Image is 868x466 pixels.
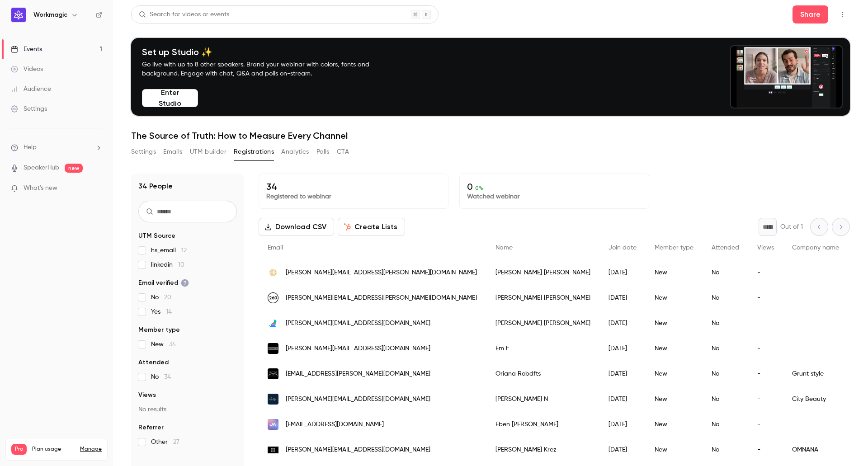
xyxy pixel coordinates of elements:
[286,319,430,328] span: [PERSON_NAME][EMAIL_ADDRESS][DOMAIN_NAME]
[151,260,184,269] span: linkedin
[703,361,748,386] div: No
[599,336,646,361] div: [DATE]
[495,245,513,251] span: Name
[338,218,405,236] button: Create Lists
[151,246,187,255] span: hs_email
[178,262,184,268] span: 10
[138,358,169,367] span: Attended
[703,437,748,462] div: No
[286,344,430,353] span: [PERSON_NAME][EMAIL_ADDRESS][DOMAIN_NAME]
[24,184,57,193] span: What's new
[286,395,430,404] span: [PERSON_NAME][EMAIL_ADDRESS][DOMAIN_NAME]
[138,391,156,400] span: Views
[151,293,171,302] span: No
[646,336,703,361] div: New
[486,285,599,311] div: [PERSON_NAME] [PERSON_NAME]
[142,60,391,78] p: Go live with up to 8 other speakers. Brand your webinar with colors, fonts and background. Engage...
[286,369,430,379] span: [EMAIL_ADDRESS][PERSON_NAME][DOMAIN_NAME]
[151,340,176,349] span: New
[748,437,783,462] div: -
[163,145,182,159] button: Emails
[138,278,189,287] span: Email verified
[281,145,309,159] button: Analytics
[646,285,703,311] div: New
[11,104,47,113] div: Settings
[138,405,237,414] p: No results
[703,386,748,412] div: No
[748,361,783,386] div: -
[646,386,703,412] div: New
[486,412,599,437] div: Eben [PERSON_NAME]
[33,10,67,19] h6: Workmagic
[142,47,391,57] h4: Set up Studio ✨
[181,247,187,254] span: 12
[486,361,599,386] div: Oriana Robdfts
[286,445,430,455] span: [PERSON_NAME][EMAIL_ADDRESS][DOMAIN_NAME]
[599,260,646,285] div: [DATE]
[268,318,278,329] img: prettylitter.co
[599,386,646,412] div: [DATE]
[486,386,599,412] div: [PERSON_NAME] N
[748,311,783,336] div: -
[646,311,703,336] div: New
[24,163,59,173] a: SpeakerHub
[138,325,180,334] span: Member type
[138,231,237,447] section: facet-groups
[24,143,37,152] span: Help
[703,311,748,336] div: No
[268,368,278,379] img: gruntstyle.com
[268,267,278,278] img: kindredbravely.com
[268,419,278,430] img: open.store
[609,245,637,251] span: Join date
[748,386,783,412] div: -
[268,447,278,453] img: omnana.com
[475,185,483,191] span: 0 %
[139,10,229,19] div: Search for videos or events
[268,394,278,405] img: citybeauty.com
[131,145,156,159] button: Settings
[65,164,83,173] span: new
[169,341,176,348] span: 34
[11,8,26,22] img: Workmagic
[703,412,748,437] div: No
[286,420,384,429] span: [EMAIL_ADDRESS][DOMAIN_NAME]
[486,260,599,285] div: [PERSON_NAME] [PERSON_NAME]
[173,439,179,445] span: 27
[646,437,703,462] div: New
[11,143,102,152] li: help-dropdown-opener
[151,438,179,447] span: Other
[138,181,173,192] h1: 34 People
[646,412,703,437] div: New
[712,245,739,251] span: Attended
[748,285,783,311] div: -
[703,260,748,285] div: No
[138,423,164,432] span: Referrer
[599,412,646,437] div: [DATE]
[266,181,441,192] p: 34
[599,361,646,386] div: [DATE]
[11,444,27,455] span: Pro
[646,361,703,386] div: New
[234,145,274,159] button: Registrations
[792,245,839,251] span: Company name
[11,85,51,94] div: Audience
[266,192,441,201] p: Registered to webinar
[780,222,803,231] p: Out of 1
[131,130,850,141] h1: The Source of Truth: How to Measure Every Channel
[337,145,349,159] button: CTA
[80,446,102,453] a: Manage
[748,336,783,361] div: -
[286,268,477,278] span: [PERSON_NAME][EMAIL_ADDRESS][PERSON_NAME][DOMAIN_NAME]
[646,260,703,285] div: New
[748,260,783,285] div: -
[11,45,42,54] div: Events
[467,192,642,201] p: Watched webinar
[655,245,693,251] span: Member type
[599,437,646,462] div: [DATE]
[151,372,171,381] span: No
[166,309,172,315] span: 14
[467,181,642,192] p: 0
[748,412,783,437] div: -
[316,145,330,159] button: Polls
[486,336,599,361] div: Em F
